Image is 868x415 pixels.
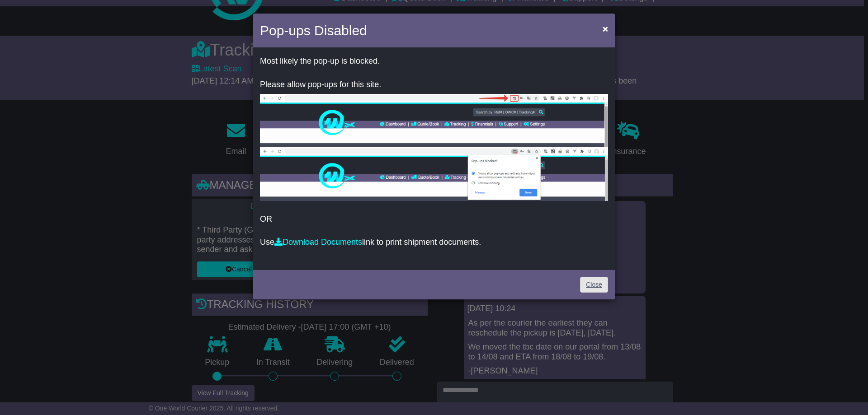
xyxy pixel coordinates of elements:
[260,94,608,147] img: allow-popup-1.png
[580,277,608,293] a: Close
[260,80,608,90] p: Please allow pop-ups for this site.
[260,238,608,247] p: Use link to print shipment documents.
[260,56,608,66] p: Most likely the pop-up is blocked.
[253,50,615,268] div: OR
[260,20,367,41] h4: Pop-ups Disabled
[603,23,608,34] span: ×
[260,147,608,201] img: allow-popup-2.png
[274,238,362,247] a: Download Documents
[598,19,613,38] button: Close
